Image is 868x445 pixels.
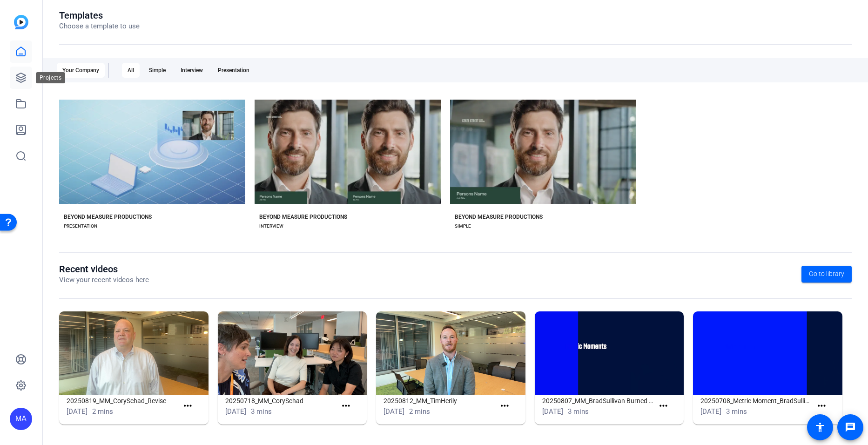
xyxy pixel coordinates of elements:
[182,400,194,412] mat-icon: more_horiz
[64,222,97,230] div: PRESENTATION
[59,311,209,395] img: 20250819_MM_CorySchad_Revise
[693,311,842,395] img: 20250708_Metric Moment_BradSullivan_v1_ja
[57,63,105,78] div: Your Company
[340,400,352,412] mat-icon: more_horiz
[845,422,856,433] mat-icon: message
[175,63,209,78] div: Interview
[568,407,589,416] span: 3 mins
[59,263,149,275] h1: Recent videos
[218,311,367,395] img: 20250718_MM_CorySchad
[726,407,747,416] span: 3 mins
[14,15,28,29] img: blue-gradient.svg
[455,213,543,221] div: BEYOND MEASURE PRODUCTIONS
[212,63,255,78] div: Presentation
[700,395,812,406] h1: 20250708_Metric Moment_BradSullivan_v1_ja
[409,407,430,416] span: 2 mins
[59,10,140,21] h1: Templates
[251,407,272,416] span: 3 mins
[36,72,65,83] div: Projects
[658,400,669,412] mat-icon: more_horiz
[64,213,152,221] div: BEYOND MEASURE PRODUCTIONS
[59,275,149,285] p: View your recent videos here
[801,266,852,283] a: Go to library
[10,408,32,430] div: MA
[455,222,471,230] div: SIMPLE
[499,400,511,412] mat-icon: more_horiz
[809,269,844,279] span: Go to library
[143,63,171,78] div: Simple
[814,422,826,433] mat-icon: accessibility
[376,311,525,395] img: 20250812_MM_TimHerily
[59,21,140,32] p: Choose a template to use
[225,407,246,416] span: [DATE]
[535,311,684,395] img: 20250807_MM_BradSullivan Burned in Captions
[816,400,828,412] mat-icon: more_horiz
[225,395,337,406] h1: 20250718_MM_CorySchad
[92,407,113,416] span: 2 mins
[542,395,654,406] h1: 20250807_MM_BradSullivan Burned in Captions
[259,222,283,230] div: INTERVIEW
[122,63,140,78] div: All
[67,407,87,416] span: [DATE]
[259,213,347,221] div: BEYOND MEASURE PRODUCTIONS
[700,407,721,416] span: [DATE]
[384,407,404,416] span: [DATE]
[384,395,495,406] h1: 20250812_MM_TimHerily
[542,407,563,416] span: [DATE]
[67,395,178,406] h1: 20250819_MM_CorySchad_Revise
